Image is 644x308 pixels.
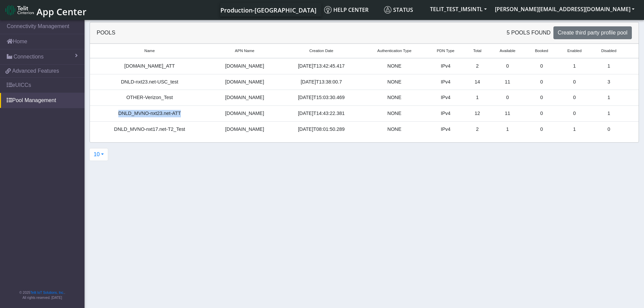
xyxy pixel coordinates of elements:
a: Your current platform instance [220,3,316,17]
td: 2 [465,58,490,74]
div: [DATE]T13:42:45.417 [284,63,358,70]
td: 0 [490,90,525,106]
div: [DOMAIN_NAME]_ATT [94,63,205,70]
td: 1 [465,90,490,106]
span: Total [473,48,481,54]
td: 0 [557,90,591,106]
img: logo-telit-cinterion-gw-new.png [5,5,34,16]
td: 0 [525,90,557,106]
span: Authentication Type [377,48,411,54]
div: [DOMAIN_NAME] [213,63,276,70]
span: Status [384,6,413,14]
td: 1 [591,58,626,74]
button: [PERSON_NAME][EMAIL_ADDRESS][DOMAIN_NAME] [491,3,639,15]
a: Help center [321,3,381,17]
td: 0 [490,58,525,74]
div: [DATE]T08:01:50.289 [284,126,358,133]
div: NONE [367,78,422,86]
td: 0 [525,74,557,90]
td: 0 [557,106,591,122]
span: Help center [324,6,368,14]
a: Telit IoT Solutions, Inc. [30,291,64,294]
span: Creation Date [309,48,333,54]
img: knowledge.svg [324,6,332,14]
div: [DOMAIN_NAME] [213,110,276,117]
div: IPv4 [430,94,461,101]
span: Available [500,48,516,54]
td: 3 [591,74,626,90]
div: [DATE]T15:03:30.469 [284,94,358,101]
td: 0 [525,121,557,137]
td: 0 [525,106,557,122]
td: 0 [591,121,626,137]
div: NONE [367,110,422,117]
div: DNLD_MVNO-nxt17.net-T2_Test [94,126,205,133]
div: NONE [367,63,422,70]
div: [DOMAIN_NAME] [213,126,276,133]
span: Production-[GEOGRAPHIC_DATA] [220,6,316,14]
span: App Center [37,5,87,18]
span: Advanced Features [12,67,59,75]
div: Pools [92,29,364,37]
span: Connections [14,53,44,61]
td: 1 [557,58,591,74]
div: NONE [367,94,422,101]
div: IPv4 [430,63,461,70]
td: 0 [557,74,591,90]
span: Name [144,48,155,54]
div: [DOMAIN_NAME] [213,78,276,86]
div: OTHER-Verizon_Test [94,94,205,101]
span: 5 pools found [507,29,551,37]
div: IPv4 [430,110,461,117]
span: Disabled [601,48,617,54]
span: Booked [535,48,548,54]
td: 11 [490,106,525,122]
div: [DOMAIN_NAME] [213,94,276,101]
span: PDN Type [437,48,454,54]
td: 12 [465,106,490,122]
button: Create third party profile pool [553,26,632,39]
div: IPv4 [430,78,461,86]
td: 1 [557,121,591,137]
a: App Center [5,3,86,17]
td: 0 [525,58,557,74]
td: 1 [591,90,626,106]
a: Status [381,3,426,17]
button: 10 [89,148,108,161]
div: DNLD_MVNO-nxt23.net-ATT [94,110,205,117]
td: 1 [591,106,626,122]
span: Enabled [567,48,581,54]
span: APN Name [235,48,255,54]
div: IPv4 [430,126,461,133]
div: NONE [367,126,422,133]
td: 2 [465,121,490,137]
div: [DATE]T14:43:22.381 [284,110,358,117]
button: TELIT_TEST_IMSINTL [426,3,491,15]
div: DNLD-nxt23.net-USC_test [94,78,205,86]
td: 11 [490,74,525,90]
span: Create third party profile pool [558,30,627,35]
img: status.svg [384,6,391,14]
td: 1 [490,121,525,137]
td: 14 [465,74,490,90]
div: [DATE]T13:38:00.7 [284,78,358,86]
